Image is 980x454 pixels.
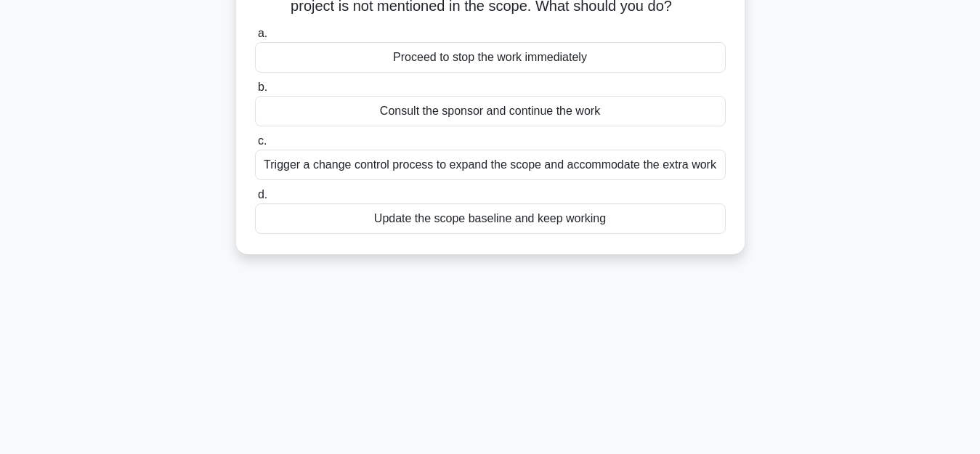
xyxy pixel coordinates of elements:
div: Proceed to stop the work immediately [255,42,726,73]
span: b. [258,81,267,93]
div: Trigger a change control process to expand the scope and accommodate the extra work [255,150,726,180]
span: c. [258,134,267,147]
div: Consult the sponsor and continue the work [255,96,726,126]
span: d. [258,188,267,200]
div: Update the scope baseline and keep working [255,203,726,234]
span: a. [258,27,267,39]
